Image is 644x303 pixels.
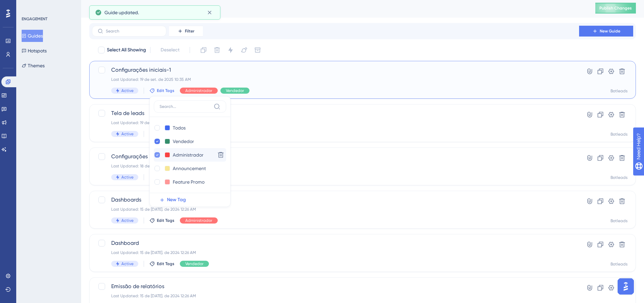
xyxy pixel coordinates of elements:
[600,28,620,34] span: New Guide
[157,88,174,93] span: Edit Tags
[22,16,47,22] div: ENGAGEMENT
[111,250,560,255] div: Last Updated: 15 de [DATE]. de 2024 12:26 AM
[104,8,139,17] span: Guide updated.
[616,276,636,297] iframe: UserGuiding AI Assistant Launcher
[173,151,205,159] input: New Tag
[111,120,560,125] div: Last Updated: 19 de set. de 2025 10:33 AM
[22,60,45,72] button: Themes
[121,131,134,137] span: Active
[173,137,200,146] input: New Tag
[579,26,633,37] button: New Guide
[89,3,578,13] div: Guides
[22,30,43,42] button: Guides
[111,196,560,204] span: Dashboards
[111,282,560,290] span: Emissão de relatórios
[185,218,212,223] span: Administrador
[121,218,134,223] span: Active
[173,164,207,173] input: New Tag
[149,88,174,93] button: Edit Tags
[149,261,174,266] button: Edit Tags
[121,174,134,180] span: Active
[154,44,186,56] button: Deselect
[169,26,203,37] button: Filter
[161,46,180,54] span: Deselect
[22,45,47,57] button: Hotspots
[111,239,560,247] span: Dashboard
[611,175,627,180] div: Botleads
[185,261,204,266] span: Vendedor
[121,261,134,266] span: Active
[106,29,161,33] input: Search
[173,191,211,200] input: New Tag
[611,261,627,267] div: Botleads
[173,124,200,132] input: New Tag
[167,196,186,204] span: New Tag
[611,218,627,224] div: Botleads
[107,46,146,54] span: Select All Showing
[111,153,560,161] span: Configurações iniciais
[185,88,212,93] span: Administrador
[111,207,560,212] div: Last Updated: 15 de [DATE]. de 2024 12:26 AM
[149,218,174,223] button: Edit Tags
[157,261,174,266] span: Edit Tags
[599,5,632,11] span: Publish Changes
[595,3,636,14] button: Publish Changes
[111,109,560,117] span: Tela de leads
[226,88,244,93] span: Vendedor
[16,2,42,10] span: Need Help?
[157,218,174,223] span: Edit Tags
[121,88,134,93] span: Active
[154,193,230,207] button: New Tag
[611,132,627,137] div: Botleads
[111,293,560,299] div: Last Updated: 15 de [DATE]. de 2024 12:26 AM
[111,163,560,169] div: Last Updated: 18 de set. de 2025 03:59 PM
[111,77,560,82] div: Last Updated: 19 de set. de 2025 10:35 AM
[611,88,627,94] div: Botleads
[173,178,206,186] input: New Tag
[111,66,560,74] span: Configurações iniciais-1
[160,104,211,109] input: Search...
[185,28,194,34] span: Filter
